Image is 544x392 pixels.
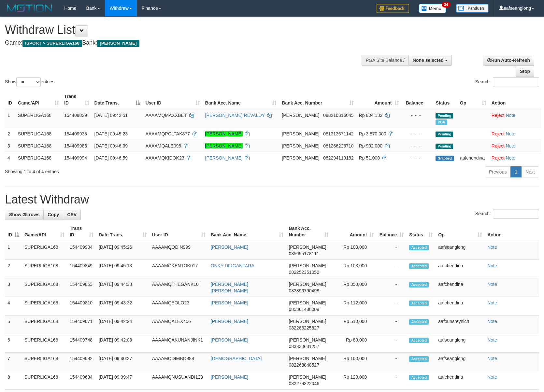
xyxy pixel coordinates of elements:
[521,166,539,177] a: Next
[413,58,444,63] span: None selected
[485,222,539,241] th: Action
[289,356,326,361] span: [PERSON_NAME]
[5,371,22,390] td: 8
[9,212,39,217] span: Show 25 rows
[5,353,22,371] td: 7
[96,297,150,315] td: [DATE] 09:43:32
[483,55,534,66] a: Run Auto-Refresh
[5,297,22,315] td: 4
[289,270,319,275] span: Copy 082252351052 to clipboard
[487,356,497,361] a: Note
[436,371,485,390] td: aafchendina
[331,315,377,334] td: Rp 510,000
[331,297,377,315] td: Rp 112,000
[43,209,63,220] a: Copy
[282,143,319,148] span: [PERSON_NAME]
[289,282,326,287] span: [PERSON_NAME]
[331,222,377,241] th: Amount: activate to sort column ascending
[15,109,62,128] td: SUPERLIGA168
[5,140,15,152] td: 3
[5,23,356,36] h1: Withdraw List
[96,278,150,297] td: [DATE] 09:44:38
[436,156,454,161] span: Grabbed
[211,282,248,293] a: [PERSON_NAME] [PERSON_NAME]
[331,353,377,371] td: Rp 100,000
[331,334,377,353] td: Rp 80,000
[5,109,15,128] td: 1
[96,334,150,353] td: [DATE] 09:42:08
[436,260,485,278] td: aafchendina
[409,356,429,362] span: Accepted
[289,362,319,368] span: Copy 082268848527 to clipboard
[211,356,262,361] a: [DEMOGRAPHIC_DATA]
[436,113,453,119] span: Pending
[211,300,248,305] a: [PERSON_NAME]
[331,371,377,390] td: Rp 120,000
[506,143,515,148] a: Note
[205,155,243,161] a: [PERSON_NAME]
[97,40,139,47] span: [PERSON_NAME]
[150,278,208,297] td: AAAAMQTHEGANK10
[436,315,485,334] td: aafounsreynich
[377,371,407,390] td: -
[203,91,279,109] th: Bank Acc. Name: activate to sort column ascending
[145,143,181,148] span: AAAAMQALE098
[457,91,489,109] th: Op: activate to sort column ascending
[150,260,208,278] td: AAAAMQKENTOK017
[15,152,62,164] td: SUPERLIGA168
[22,297,67,315] td: SUPERLIGA168
[94,131,128,136] span: [DATE] 09:45:23
[419,4,446,13] img: Button%20Memo.svg
[15,128,62,140] td: SUPERLIGA168
[487,282,497,287] a: Note
[289,344,319,349] span: Copy 083830631257 to clipboard
[145,155,184,161] span: AAAAMQKIDOK23
[150,241,208,260] td: AAAAMQODIN999
[289,288,319,293] span: Copy 083896790498 to clipboard
[377,260,407,278] td: -
[436,132,453,137] span: Pending
[487,263,497,268] a: Note
[331,278,377,297] td: Rp 350,000
[475,77,539,87] label: Search:
[487,374,497,380] a: Note
[5,278,22,297] td: 3
[211,337,248,343] a: [PERSON_NAME]
[359,143,382,148] span: Rp 902.000
[22,315,67,334] td: SUPERLIGA168
[67,315,96,334] td: 154409671
[5,128,15,140] td: 2
[377,315,407,334] td: -
[516,66,534,77] a: Stop
[205,113,265,118] a: [PERSON_NAME] REVALDY
[487,300,497,305] a: Note
[67,278,96,297] td: 154409853
[489,91,541,109] th: Action
[5,3,54,13] img: MOTION_logo.png
[5,152,15,164] td: 4
[377,353,407,371] td: -
[64,143,87,148] span: 154409988
[94,113,128,118] span: [DATE] 09:42:51
[15,91,62,109] th: Game/API: activate to sort column ascending
[409,282,429,287] span: Accepted
[96,260,150,278] td: [DATE] 09:45:13
[22,278,67,297] td: SUPERLIGA168
[323,113,353,118] span: Copy 088210316045 to clipboard
[205,143,243,148] a: [PERSON_NAME]
[489,140,541,152] td: ·
[16,77,41,87] select: Showentries
[359,155,380,161] span: Rp 51.000
[510,166,522,177] a: 1
[63,209,81,220] a: CSV
[404,155,431,161] div: - - -
[289,337,326,343] span: [PERSON_NAME]
[211,319,248,324] a: [PERSON_NAME]
[67,371,96,390] td: 154409634
[356,91,402,109] th: Amount: activate to sort column ascending
[289,300,326,305] span: [PERSON_NAME]
[489,152,541,164] td: ·
[506,131,515,136] a: Note
[289,381,319,386] span: Copy 082279322046 to clipboard
[323,143,353,148] span: Copy 081266228710 to clipboard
